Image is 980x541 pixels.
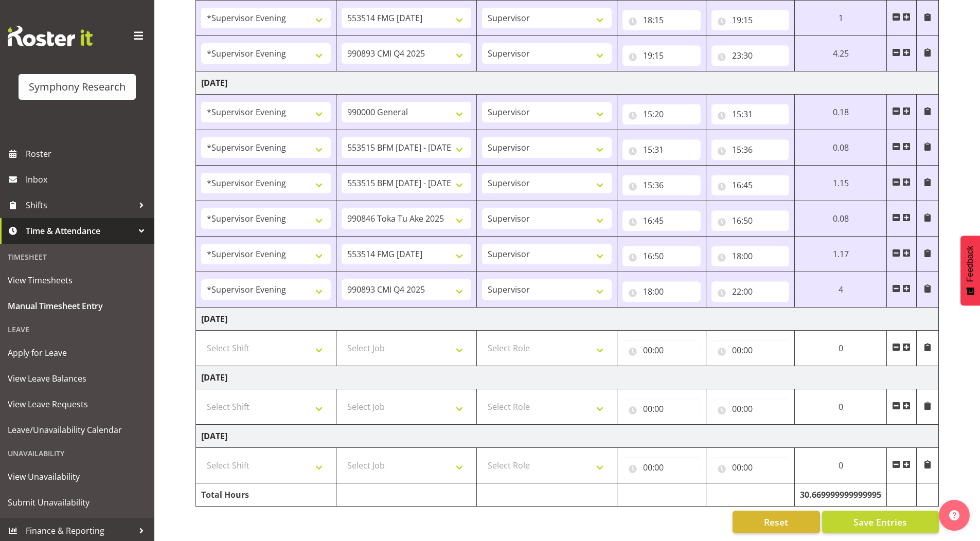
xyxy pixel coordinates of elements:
div: Unavailability [3,443,152,464]
input: Click to select... [622,104,701,124]
td: 0.18 [795,95,887,130]
button: Feedback - Show survey [960,236,980,305]
span: Reset [764,515,788,529]
div: Timesheet [3,246,152,267]
input: Click to select... [711,457,790,478]
td: 1.17 [795,237,887,272]
td: [DATE] [196,308,939,331]
span: View Leave Requests [8,396,147,412]
a: Apply for Leave [3,340,152,366]
div: Leave [3,319,152,340]
a: View Leave Balances [3,366,152,391]
input: Click to select... [711,210,790,231]
input: Click to select... [622,281,701,302]
span: Submit Unavailability [8,495,147,510]
input: Click to select... [622,10,701,30]
td: 1.15 [795,166,887,201]
button: Reset [733,511,820,533]
input: Click to select... [622,210,701,231]
input: Click to select... [622,246,701,266]
td: 0 [795,331,887,366]
span: Time & Attendance [26,223,134,239]
a: View Timesheets [3,267,152,293]
td: 0.08 [795,201,887,237]
td: 0 [795,389,887,425]
input: Click to select... [711,104,790,124]
td: 30.669999999999995 [795,483,887,507]
input: Click to select... [711,10,790,30]
span: Finance & Reporting [26,523,134,538]
input: Click to select... [622,457,701,478]
a: View Leave Requests [3,391,152,417]
a: Submit Unavailability [3,490,152,515]
td: 4 [795,272,887,308]
span: View Unavailability [8,469,147,484]
span: Feedback [966,246,975,282]
span: Apply for Leave [8,345,147,360]
input: Click to select... [711,399,790,419]
td: 0.08 [795,130,887,166]
span: Save Entries [853,515,907,529]
input: Click to select... [711,246,790,266]
button: Save Entries [822,511,939,533]
input: Click to select... [622,45,701,66]
img: Rosterit website logo [8,26,93,46]
input: Click to select... [711,281,790,302]
span: View Timesheets [8,273,147,288]
td: [DATE] [196,71,939,95]
td: Total Hours [196,483,336,507]
span: Inbox [26,172,149,187]
input: Click to select... [711,340,790,360]
span: Shifts [26,197,134,213]
span: Manual Timesheet Entry [8,298,147,314]
td: 1 [795,1,887,36]
input: Click to select... [711,139,790,160]
input: Click to select... [622,340,701,360]
a: Manual Timesheet Entry [3,293,152,319]
td: 4.25 [795,36,887,71]
span: View Leave Balances [8,371,147,386]
td: 0 [795,448,887,483]
td: [DATE] [196,366,939,389]
input: Click to select... [622,139,701,160]
input: Click to select... [711,45,790,66]
input: Click to select... [711,175,790,195]
span: Leave/Unavailability Calendar [8,422,147,438]
input: Click to select... [622,175,701,195]
td: [DATE] [196,425,939,448]
div: Symphony Research [29,79,126,95]
input: Click to select... [622,399,701,419]
a: Leave/Unavailability Calendar [3,417,152,443]
span: Roster [26,146,149,161]
a: View Unavailability [3,464,152,490]
img: help-xxl-2.png [949,510,959,520]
